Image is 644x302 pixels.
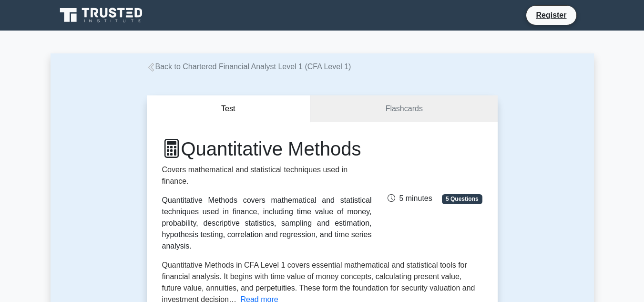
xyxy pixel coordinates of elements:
[530,9,572,21] a: Register
[162,137,372,160] h1: Quantitative Methods
[310,95,497,123] a: Flashcards
[442,194,482,204] span: 5 Questions
[388,194,432,202] span: 5 minutes
[147,95,311,123] button: Test
[147,62,351,71] a: Back to Chartered Financial Analyst Level 1 (CFA Level 1)
[162,195,372,252] div: Quantitative Methods covers mathematical and statistical techniques used in finance, including ti...
[162,164,372,187] p: Covers mathematical and statistical techniques used in finance.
